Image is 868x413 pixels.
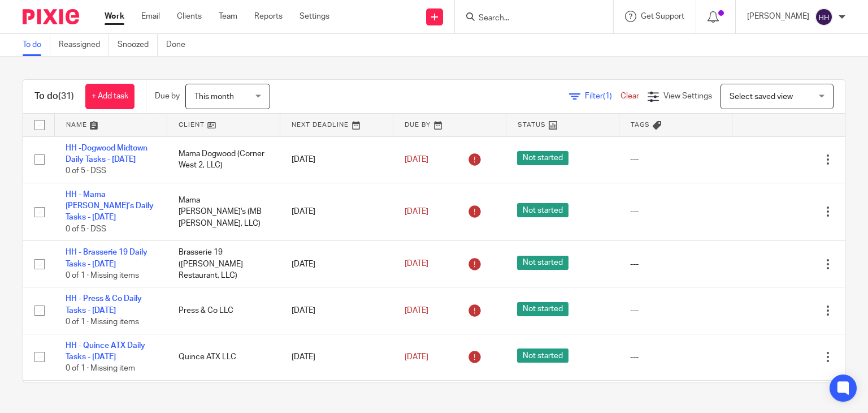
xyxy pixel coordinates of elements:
a: Snoozed [118,34,158,56]
span: This month [194,93,234,101]
a: Clear [620,92,639,100]
td: Quince ATX LLC [167,334,280,380]
div: --- [630,206,721,217]
span: (31) [58,92,74,101]
span: Not started [517,349,568,363]
p: [PERSON_NAME] [747,11,809,22]
span: [DATE] [405,260,428,268]
td: [DATE] [280,334,393,380]
a: Clients [177,11,202,22]
td: Press & Co LLC [167,287,280,334]
a: Email [141,11,160,22]
span: 0 of 5 · DSS [66,167,106,175]
span: Tags [631,122,650,128]
td: [DATE] [280,183,393,241]
span: [DATE] [405,156,428,164]
a: Done [166,34,194,56]
span: View Settings [663,92,712,100]
span: 0 of 1 · Missing items [66,272,139,279]
span: (1) [603,92,612,100]
td: [DATE] [280,241,393,287]
img: svg%3E [815,8,833,26]
span: Select saved view [730,93,793,101]
span: 0 of 1 · Missing items [66,318,139,326]
div: --- [630,351,721,363]
a: Reassigned [59,34,109,56]
td: [DATE] [280,287,393,334]
p: Due by [155,91,180,102]
span: Not started [517,256,568,270]
input: Search [478,14,579,24]
a: To do [23,34,50,56]
td: Mama [PERSON_NAME]'s (MB [PERSON_NAME], LLC) [167,183,280,241]
span: Get Support [641,12,684,20]
span: [DATE] [405,353,428,361]
div: --- [630,259,721,270]
a: Work [105,11,124,22]
span: Not started [517,203,568,217]
a: HH - Mama [PERSON_NAME]'s Daily Tasks - [DATE] [66,191,154,222]
span: Filter [585,92,620,100]
a: HH -Dogwood Midtown Daily Tasks - [DATE] [66,144,147,164]
h1: To do [34,91,74,102]
span: 0 of 1 · Missing item [66,365,135,373]
td: [DATE] [280,136,393,183]
td: Brasserie 19 ([PERSON_NAME] Restaurant, LLC) [167,241,280,287]
a: Team [219,11,237,22]
div: --- [630,305,721,316]
td: Mama Dogwood (Corner West 2, LLC) [167,136,280,183]
a: + Add task [85,84,134,109]
span: Not started [517,302,568,316]
div: --- [630,154,721,165]
span: [DATE] [405,208,428,216]
span: 0 of 5 · DSS [66,225,106,233]
span: Not started [517,151,568,165]
img: Pixie [23,9,79,24]
a: HH - Brasserie 19 Daily Tasks - [DATE] [66,248,147,268]
a: HH - Quince ATX Daily Tasks - [DATE] [66,342,145,361]
span: [DATE] [405,307,428,315]
a: Reports [254,11,283,22]
a: Settings [300,11,329,22]
a: HH - Press & Co Daily Tasks - [DATE] [66,295,142,314]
